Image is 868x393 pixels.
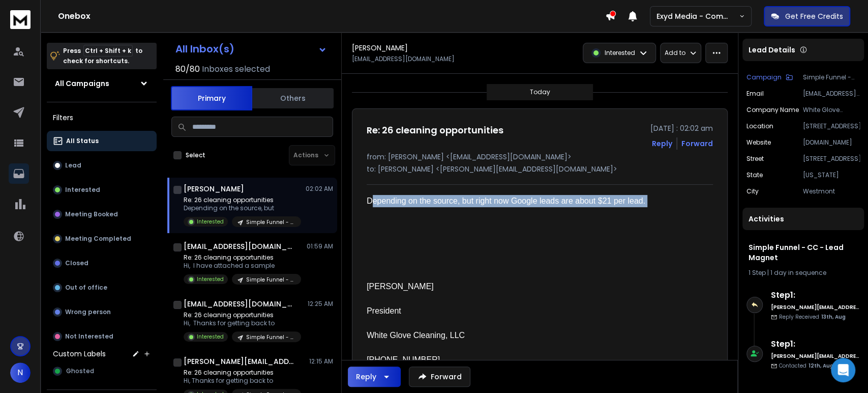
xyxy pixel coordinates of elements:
h1: All Campaigns [55,78,109,89]
button: Closed [47,253,157,273]
p: 02:02 AM [306,185,333,193]
p: Wrong person [65,308,111,316]
h1: [PERSON_NAME][EMAIL_ADDRESS][DOMAIN_NAME] [184,356,295,367]
p: [DATE] : 02:02 am [650,123,713,133]
p: 12:25 AM [308,300,333,308]
p: [EMAIL_ADDRESS][DOMAIN_NAME] [352,55,455,63]
h6: Step 1 : [771,289,860,301]
p: Street [746,155,764,163]
p: to: [PERSON_NAME] <[PERSON_NAME][EMAIL_ADDRESS][DOMAIN_NAME]> [367,164,713,174]
p: Re: 26 cleaning opportunities [184,254,301,262]
button: Reply [652,138,672,149]
p: [EMAIL_ADDRESS][DOMAIN_NAME] [803,90,860,98]
p: Add to [665,49,685,57]
p: 01:59 AM [307,242,333,250]
p: Simple Funnel - CC - Lead Magnet [246,276,295,284]
button: All Status [47,131,157,151]
button: Reply [348,367,401,387]
button: Get Free Credits [764,6,850,26]
div: Activities [742,208,864,230]
h1: Simple Funnel - CC - Lead Magnet [749,242,858,263]
button: Not Interested [47,326,157,347]
p: Hi, Thanks for getting back to [184,319,301,327]
div: | [749,269,858,277]
button: Forward [409,367,470,387]
button: Ghosted [47,361,157,381]
button: Out of office [47,277,157,298]
h1: [EMAIL_ADDRESS][DOMAIN_NAME] [184,299,295,309]
p: [STREET_ADDRESS] [803,122,860,130]
p: Meeting Booked [65,210,118,218]
p: Re: 26 cleaning opportunities [184,196,301,204]
div: [PERSON_NAME] [367,280,664,293]
p: Interested [197,275,224,283]
p: All Status [66,137,99,145]
p: Interested [197,333,224,341]
span: 13th, Aug [821,313,846,321]
button: Lead [47,155,157,176]
span: 1 day in sequence [770,268,826,277]
p: State [746,171,763,179]
button: N [10,362,31,383]
h1: Re: 26 cleaning opportunities [367,123,503,137]
p: Hi, Thanks for getting back to [184,377,301,385]
p: Lead [65,161,81,170]
p: White Glove Cleaning Company [803,106,860,114]
h6: [PERSON_NAME][EMAIL_ADDRESS][DOMAIN_NAME] [771,303,860,311]
p: Press to check for shortcuts. [63,46,142,66]
p: Re: 26 cleaning opportunities [184,311,301,319]
button: Primary [171,86,252,110]
p: Exyd Media - Commercial Cleaning [656,11,739,21]
button: All Inbox(s) [167,39,335,59]
p: from: [PERSON_NAME] <[EMAIL_ADDRESS][DOMAIN_NAME]> [367,152,713,162]
span: 80 / 80 [175,63,200,75]
p: City [746,187,759,195]
p: Get Free Credits [785,11,843,21]
h3: Inboxes selected [202,63,270,75]
h1: [PERSON_NAME] [184,184,244,194]
label: Select [186,151,205,159]
h6: [PERSON_NAME][EMAIL_ADDRESS][DOMAIN_NAME] [771,352,860,360]
p: Email [746,90,764,98]
p: Contacted [779,362,833,370]
p: Interested [605,49,635,57]
p: Reply Received [779,313,846,321]
h3: Filters [47,110,157,125]
p: Meeting Completed [65,235,131,243]
span: 1 Step [749,268,766,277]
p: Not Interested [65,332,113,341]
h1: All Inbox(s) [175,44,234,54]
p: Out of office [65,284,107,292]
p: Interested [197,218,224,226]
p: [STREET_ADDRESS] [803,155,860,163]
div: President [367,305,664,317]
p: Westmont [803,187,860,195]
div: White Glove Cleaning, LLC [367,329,664,342]
h1: [PERSON_NAME] [352,43,408,53]
button: Others [252,87,334,109]
p: Interested [65,186,100,194]
p: 12:15 AM [309,357,333,366]
span: Ctrl + Shift + k [83,45,133,57]
button: Wrong person [47,302,157,322]
p: [DOMAIN_NAME] [803,138,860,147]
p: Campaign [746,73,782,81]
p: Simple Funnel - CC - Lead Magnet [803,73,860,81]
button: Meeting Booked [47,204,157,224]
p: website [746,138,771,147]
span: 12th, Aug [809,362,833,370]
img: logo [10,10,31,29]
div: Forward [681,138,713,149]
p: Hi, I have attached a sample [184,262,301,270]
p: Closed [65,259,88,267]
div: [PHONE_NUMBER] [367,354,664,366]
button: All Campaigns [47,73,157,94]
p: Re: 26 cleaning opportunities [184,369,301,377]
p: Today [530,88,550,96]
p: Simple Funnel - CC - Lead Magnet [246,333,295,341]
button: Meeting Completed [47,229,157,249]
div: Open Intercom Messenger [831,358,855,382]
h3: Custom Labels [53,349,106,359]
